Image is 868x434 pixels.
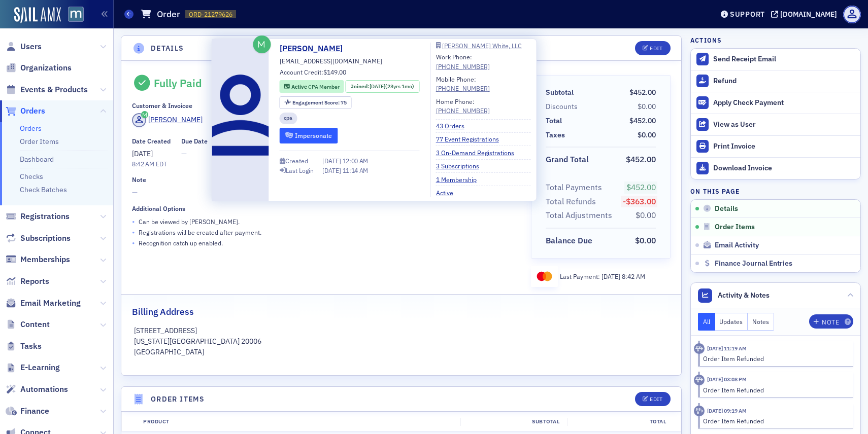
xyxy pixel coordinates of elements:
a: Orders [6,105,45,117]
div: Grand Total [546,154,589,166]
span: Automations [20,384,68,395]
div: Total [546,116,562,126]
a: Checks [20,172,43,181]
time: 10/14/2025 11:19 AM [707,345,747,352]
span: Taxes [546,130,569,140]
img: mastercard [535,269,555,283]
div: Activity [694,406,705,416]
a: Organizations [6,62,72,74]
div: Date Created [132,137,171,145]
span: — [181,149,208,159]
span: Finance Journal Entries [715,259,792,268]
time: 8/27/2025 09:19 AM [707,407,747,414]
span: Joined : [351,83,370,91]
a: Reports [6,276,49,287]
span: $0.00 [635,235,656,245]
div: Additional Options [132,205,185,212]
span: Activity & Notes [718,290,770,301]
div: Order Item Refunded [703,354,847,363]
div: Edit [650,396,662,402]
a: Automations [6,384,68,395]
div: Order Item Refunded [703,385,847,394]
div: Created [285,158,308,164]
span: Engagement Score : [292,99,341,106]
span: [DATE] [132,149,153,158]
span: -$363.00 [623,196,656,206]
div: Total Refunds [546,196,596,208]
button: Impersonate [280,128,338,143]
h4: Details [151,43,184,54]
h4: On this page [690,187,861,196]
span: Content [20,319,50,330]
div: Product [136,418,460,426]
span: Grand Total [546,154,592,166]
a: 3 On-Demand Registrations [436,148,522,157]
div: Subtotal [460,418,567,426]
a: [PHONE_NUMBER] [436,106,490,115]
time: 10/8/2025 03:08 PM [707,376,747,383]
a: Events & Products [6,84,88,95]
div: Joined: 2002-09-06 00:00:00 [346,80,419,93]
div: [PERSON_NAME] White, LLC [442,43,522,49]
a: Content [6,319,50,330]
time: 8:42 AM [132,160,154,168]
span: Finance [20,406,49,417]
div: Mobile Phone: [436,75,490,93]
a: [PHONE_NUMBER] [436,84,490,93]
a: 43 Orders [436,121,472,130]
a: Email Marketing [6,298,81,309]
div: Refund [713,77,855,86]
a: [PERSON_NAME] [132,113,203,127]
span: [DATE] [322,157,343,165]
a: Print Invoice [691,135,860,157]
h1: Order [157,8,180,20]
span: — [132,187,517,198]
a: Subscriptions [6,233,71,244]
a: Active [436,188,461,197]
div: Due Date [181,137,208,145]
span: Memberships [20,254,70,265]
span: Subtotal [546,87,577,98]
span: $0.00 [638,130,656,139]
span: [DATE] [322,166,343,174]
div: Taxes [546,130,565,140]
a: Active CPA Member [284,83,339,91]
div: 75 [292,100,347,105]
span: Tasks [20,341,42,352]
span: $452.00 [626,154,656,164]
a: [PERSON_NAME] White, LLC [436,43,531,49]
div: Work Phone: [436,52,490,71]
a: SailAMX [14,7,61,23]
button: Apply Check Payment [691,92,860,114]
a: Registrations [6,211,70,222]
div: (23yrs 1mo) [370,83,414,91]
span: $0.00 [638,102,656,111]
div: Send Receipt Email [713,55,855,64]
div: Last Payment: [560,272,645,281]
span: [DATE] [602,272,622,280]
span: Email Marketing [20,298,81,309]
div: [DOMAIN_NAME] [780,10,837,19]
span: Subscriptions [20,233,71,244]
button: [DOMAIN_NAME] [771,11,841,18]
div: Last Login [286,168,314,173]
span: [EMAIL_ADDRESS][DOMAIN_NAME] [280,56,382,65]
div: Note [822,319,839,325]
p: Can be viewed by [PERSON_NAME] . [139,217,240,226]
div: Customer & Invoicee [132,102,192,110]
span: Reports [20,276,49,287]
a: [PHONE_NUMBER] [436,62,490,71]
span: EDT [154,160,167,168]
div: Order Item Refunded [703,416,847,425]
div: View as User [713,120,855,129]
span: Discounts [546,101,581,112]
span: Orders [20,105,45,117]
div: Subtotal [546,87,574,98]
button: Updates [715,313,748,331]
button: Notes [748,313,774,331]
p: [STREET_ADDRESS] [134,325,669,336]
div: cpa [280,113,297,124]
div: Engagement Score: 75 [280,96,352,109]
